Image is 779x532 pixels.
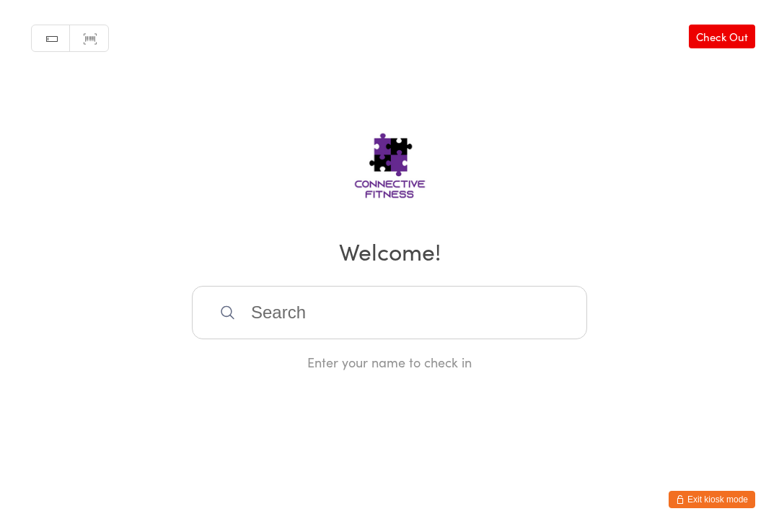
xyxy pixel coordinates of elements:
input: Search [192,286,587,339]
div: Enter your name to check in [192,353,587,371]
button: Exit kiosk mode [669,491,755,508]
h2: Welcome! [14,235,765,267]
a: Check Out [689,25,755,48]
img: Connective Fitness [309,106,471,214]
